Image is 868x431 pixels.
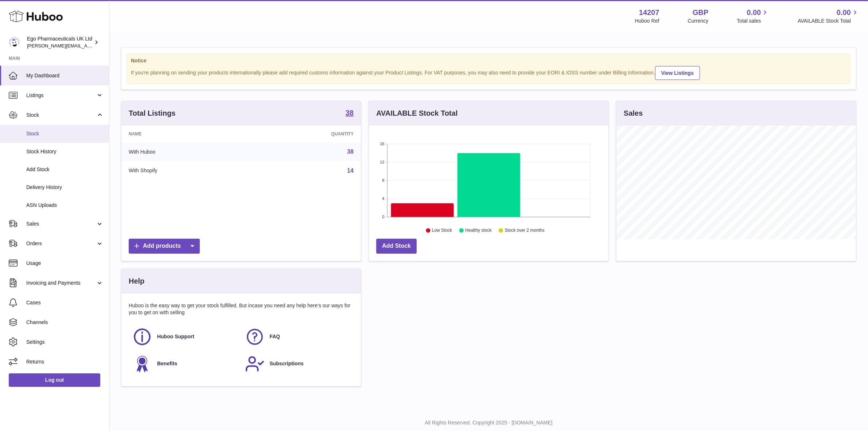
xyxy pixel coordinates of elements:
[157,333,194,340] span: Huboo Support
[9,373,100,386] a: Log out
[737,8,769,24] a: 0.00 Total sales
[26,220,96,227] span: Sales
[27,43,185,49] span: [PERSON_NAME][EMAIL_ADDRESS][PERSON_NAME][DOMAIN_NAME]
[26,130,104,137] span: Stock
[432,228,452,233] text: Low Stock
[347,149,354,155] a: 38
[737,18,769,24] span: Total sales
[129,302,354,316] p: Huboo is the easy way to get your stock fulfilled. But incase you need any help here's our ways f...
[26,92,96,99] span: Listings
[131,65,846,80] div: If you're planning on sending your products internationally please add required customs informati...
[747,8,761,18] span: 0.00
[270,333,280,340] span: FAQ
[26,260,104,267] span: Usage
[270,360,304,367] span: Subscriptions
[382,215,384,219] text: 0
[635,18,659,24] div: Huboo Ref
[382,196,384,201] text: 4
[26,112,96,119] span: Stock
[115,419,862,426] p: All Rights Reserved. Copyright 2025 - [DOMAIN_NAME]
[129,239,200,254] a: Add products
[346,109,354,116] strong: 38
[655,66,700,80] a: View Listings
[26,240,96,247] span: Orders
[26,280,96,286] span: Invoicing and Payments
[688,18,709,24] div: Currency
[27,35,93,49] div: Ego Pharmaceuticals UK Ltd
[465,228,492,233] text: Healthy stock
[121,126,250,142] th: Name
[132,354,238,374] a: Benefits
[250,126,361,142] th: Quantity
[26,299,104,306] span: Cases
[26,339,104,346] span: Settings
[798,8,859,24] a: 0.00 AVAILABLE Stock Total
[131,57,846,64] strong: Notice
[380,142,384,146] text: 16
[624,108,643,118] h3: Sales
[9,37,20,48] img: jane.bates@egopharm.com
[376,108,458,118] h3: AVAILABLE Stock Total
[121,142,250,161] td: With Huboo
[132,327,238,347] a: Huboo Support
[157,360,177,367] span: Benefits
[26,148,104,155] span: Stock History
[798,18,859,24] span: AVAILABLE Stock Total
[245,327,350,347] a: FAQ
[26,72,104,79] span: My Dashboard
[639,8,659,18] strong: 14207
[382,178,384,182] text: 8
[26,184,104,191] span: Delivery History
[376,239,417,254] a: Add Stock
[26,319,104,326] span: Channels
[346,109,354,118] a: 38
[129,276,144,286] h3: Help
[26,166,104,173] span: Add Stock
[347,168,354,174] a: 14
[121,161,250,180] td: With Shopify
[26,358,104,365] span: Returns
[505,228,544,233] text: Stock over 2 months
[26,202,104,209] span: ASN Uploads
[245,354,350,374] a: Subscriptions
[837,8,851,18] span: 0.00
[693,8,708,18] strong: GBP
[380,160,384,164] text: 12
[129,108,176,118] h3: Total Listings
